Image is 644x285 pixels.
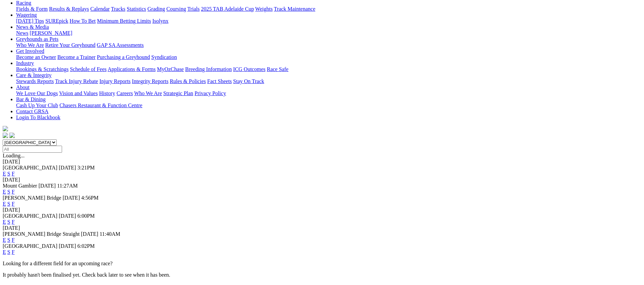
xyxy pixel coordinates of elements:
span: [PERSON_NAME] Bridge Straight [3,231,79,237]
span: 3:21PM [77,165,95,170]
a: Tracks [111,6,125,12]
span: [DATE] [59,213,76,219]
a: E [3,189,6,195]
a: Cash Up Your Club [16,102,58,108]
a: Wagering [16,12,37,18]
a: News [16,30,28,36]
a: S [7,189,10,195]
a: Trials [187,6,200,12]
a: Statistics [127,6,146,12]
span: [DATE] [39,183,56,189]
a: Integrity Reports [132,78,168,84]
a: Become an Owner [16,54,56,60]
span: [GEOGRAPHIC_DATA] [3,165,57,170]
a: Schedule of Fees [70,66,106,72]
a: How To Bet [70,18,96,24]
a: Industry [16,60,34,66]
div: [DATE] [3,225,641,231]
a: E [3,249,6,255]
a: News & Media [16,24,49,30]
a: MyOzChase [157,66,184,72]
a: S [7,171,10,176]
a: [PERSON_NAME] [30,30,72,36]
a: S [7,237,10,243]
a: Chasers Restaurant & Function Centre [59,102,142,108]
span: Loading... [3,153,24,158]
a: Contact GRSA [16,109,48,114]
div: Greyhounds as Pets [16,42,641,48]
a: Grading [148,6,165,12]
a: Who We Are [16,42,44,48]
a: Fields & Form [16,6,48,12]
a: Track Maintenance [274,6,315,12]
a: Minimum Betting Limits [97,18,151,24]
a: Privacy Policy [195,90,226,96]
span: 11:40AM [100,231,120,237]
span: [PERSON_NAME] Bridge [3,195,61,201]
div: [DATE] [3,177,641,183]
a: Vision and Values [59,90,98,96]
a: Syndication [151,54,177,60]
a: Become a Trainer [57,54,96,60]
a: Breeding Information [185,66,232,72]
span: [GEOGRAPHIC_DATA] [3,213,57,219]
span: [DATE] [81,231,98,237]
a: S [7,219,10,225]
a: E [3,171,6,176]
div: Racing [16,6,641,12]
a: Retire Your Greyhound [45,42,96,48]
a: F [12,189,15,195]
a: S [7,201,10,207]
a: Fact Sheets [207,78,232,84]
span: 6:00PM [77,213,95,219]
a: History [99,90,115,96]
a: Get Involved [16,48,44,54]
div: [DATE] [3,207,641,213]
a: Applications & Forms [108,66,156,72]
a: E [3,237,6,243]
a: F [12,201,15,207]
div: Bar & Dining [16,102,641,109]
a: F [12,249,15,255]
a: Track Injury Rebate [55,78,98,84]
span: 4:56PM [81,195,99,201]
a: About [16,84,30,90]
a: Weights [255,6,273,12]
span: [DATE] [63,195,80,201]
a: [DATE] Tips [16,18,44,24]
a: Stewards Reports [16,78,54,84]
span: 11:27AM [57,183,78,189]
a: Purchasing a Greyhound [97,54,150,60]
div: Industry [16,66,641,72]
span: [GEOGRAPHIC_DATA] [3,243,57,249]
a: Results & Replays [49,6,89,12]
a: 2025 TAB Adelaide Cup [201,6,254,12]
img: facebook.svg [3,133,8,138]
span: 6:02PM [77,243,95,249]
a: Coursing [166,6,186,12]
div: Wagering [16,18,641,24]
div: News & Media [16,30,641,36]
a: GAP SA Assessments [97,42,144,48]
a: SUREpick [45,18,68,24]
a: Strategic Plan [163,90,193,96]
span: [DATE] [59,243,76,249]
a: Isolynx [152,18,168,24]
a: F [12,219,15,225]
a: We Love Our Dogs [16,90,58,96]
a: Greyhounds as Pets [16,36,58,42]
div: About [16,90,641,96]
a: E [3,201,6,207]
partial: It probably hasn't been finalised yet. Check back later to see when it has been. [3,272,170,278]
a: ICG Outcomes [233,66,265,72]
a: S [7,249,10,255]
a: Care & Integrity [16,72,52,78]
span: Mount Gambier [3,183,37,189]
a: Injury Reports [99,78,130,84]
a: F [12,237,15,243]
a: Stay On Track [233,78,264,84]
img: twitter.svg [9,133,15,138]
a: F [12,171,15,176]
a: Careers [116,90,133,96]
a: Bar & Dining [16,96,46,102]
